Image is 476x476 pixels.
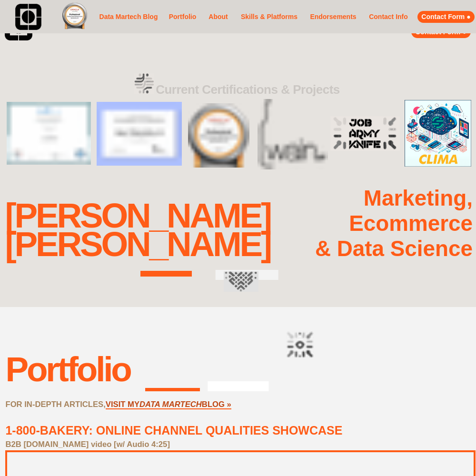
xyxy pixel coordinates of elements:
[315,237,473,261] strong: & Data Science
[307,11,359,23] a: Endorsements
[364,186,473,210] strong: Marketing,
[106,400,139,409] a: VISIT MY
[5,349,130,389] div: Portfolio
[349,211,473,236] strong: Ecommerce
[139,400,202,409] a: DATA MARTECH
[5,201,270,259] div: [PERSON_NAME] [PERSON_NAME]
[202,400,231,409] a: BLOG »
[156,82,340,97] strong: Current Certifications & Projects
[238,7,300,28] a: Skills & Platforms
[428,430,476,476] iframe: Chat Widget
[167,7,198,28] a: Portfolio
[366,11,411,23] a: Contact Info
[5,424,342,437] a: 1-800-BAKERY: ONLINE CHANNEL QUALITIES SHOWCASE
[98,3,159,30] a: Data Martech Blog
[5,440,169,449] strong: B2B [DOMAIN_NAME] video [w/ Audio 4:25]
[5,400,105,409] strong: FOR IN-DEPTH ARTICLES,
[417,11,475,23] a: Contact Form ●
[206,11,231,23] a: About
